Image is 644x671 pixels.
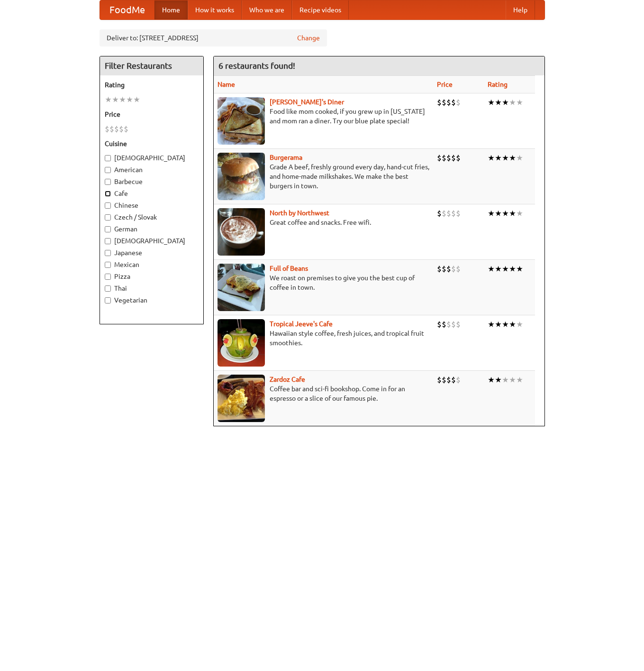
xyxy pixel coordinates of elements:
[456,153,461,163] li: $
[218,97,265,145] img: sallys.jpg
[495,97,502,108] li: ★
[437,375,442,385] li: $
[437,153,442,163] li: $
[218,208,265,256] img: north.jpg
[218,153,265,200] img: burgerama.jpg
[488,153,495,163] li: ★
[502,264,509,274] li: ★
[218,218,429,227] p: Great coffee and snacks. Free wifi.
[105,167,111,173] input: American
[105,262,111,268] input: Mexican
[437,81,453,88] a: Price
[502,153,509,163] li: ★
[451,319,456,330] li: $
[488,264,495,274] li: ★
[437,264,442,274] li: $
[442,319,446,330] li: $
[105,153,199,163] label: [DEMOGRAPHIC_DATA]
[105,139,199,148] h5: Cuisine
[105,295,199,305] label: Vegetarian
[188,0,242,19] a: How it works
[437,208,442,219] li: $
[270,209,329,217] b: North by Northwest
[105,177,199,186] label: Barbecue
[509,208,516,219] li: ★
[446,153,451,163] li: $
[451,264,456,274] li: $
[502,97,509,108] li: ★
[442,97,446,108] li: $
[218,375,265,422] img: zardoz.jpg
[516,319,523,330] li: ★
[456,97,461,108] li: $
[105,224,199,234] label: German
[442,264,446,274] li: $
[488,81,508,88] a: Rating
[218,61,295,70] ng-pluralize: 6 restaurants found!
[218,107,429,126] p: Food like mom cooked, if you grew up in [US_STATE] and mom ran a diner. Try our blue plate special!
[105,189,199,198] label: Cafe
[446,208,451,219] li: $
[516,208,523,219] li: ★
[105,165,199,175] label: American
[451,375,456,385] li: $
[516,264,523,274] li: ★
[105,124,109,134] li: $
[456,375,461,385] li: $
[506,0,535,19] a: Help
[451,97,456,108] li: $
[270,376,305,383] a: Zardoz Cafe
[509,153,516,163] li: ★
[100,0,154,19] a: FoodMe
[446,319,451,330] li: $
[292,0,349,19] a: Recipe videos
[105,179,111,185] input: Barbecue
[242,0,292,19] a: Who we are
[437,319,442,330] li: $
[105,201,199,210] label: Chinese
[105,191,111,197] input: Cafe
[114,124,119,134] li: $
[218,264,265,311] img: beans.jpg
[437,97,442,108] li: $
[297,33,320,43] a: Change
[509,375,516,385] li: ★
[495,208,502,219] li: ★
[270,98,344,106] a: [PERSON_NAME]'s Diner
[154,0,188,19] a: Home
[109,124,114,134] li: $
[105,284,199,293] label: Thai
[218,329,429,348] p: Hawaiian style coffee, fresh juices, and tropical fruit smoothies.
[270,320,333,328] a: Tropical Jeeve's Cafe
[451,208,456,219] li: $
[495,264,502,274] li: ★
[442,375,446,385] li: $
[495,375,502,385] li: ★
[456,208,461,219] li: $
[270,154,302,161] a: Burgerama
[105,155,111,161] input: [DEMOGRAPHIC_DATA]
[218,273,429,292] p: We roast on premises to give you the best cup of coffee in town.
[218,384,429,403] p: Coffee bar and sci-fi bookshop. Come in for an espresso or a slice of our famous pie.
[105,285,111,292] input: Thai
[495,319,502,330] li: ★
[495,153,502,163] li: ★
[124,124,128,134] li: $
[509,264,516,274] li: ★
[119,124,124,134] li: $
[105,250,111,256] input: Japanese
[502,375,509,385] li: ★
[270,265,308,272] b: Full of Beans
[451,153,456,163] li: $
[105,212,199,222] label: Czech / Slovak
[105,202,111,209] input: Chinese
[446,264,451,274] li: $
[456,319,461,330] li: $
[516,375,523,385] li: ★
[105,260,199,269] label: Mexican
[105,110,199,119] h5: Price
[105,297,111,303] input: Vegetarian
[488,208,495,219] li: ★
